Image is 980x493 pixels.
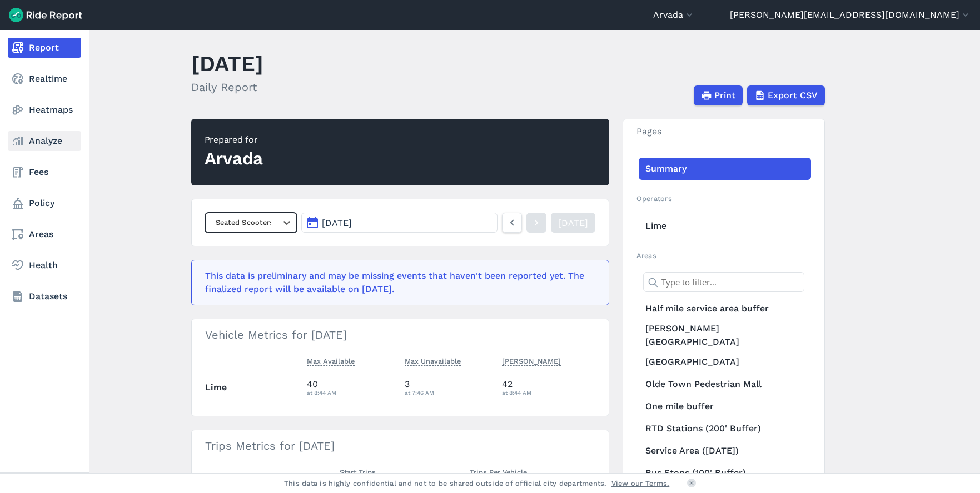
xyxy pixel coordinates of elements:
a: View our Terms. [611,478,670,489]
h2: Daily Report [191,79,263,95]
button: [PERSON_NAME] [502,355,561,368]
div: Arvada [205,147,263,171]
span: Trips Per Vehicle [470,466,527,477]
span: Print [714,89,735,102]
a: Realtime [8,69,81,89]
button: [DATE] [301,213,497,233]
span: [DATE] [322,218,352,228]
div: This data is preliminary and may be missing events that haven't been reported yet. The finalized ... [205,269,589,296]
button: Arvada [653,8,695,22]
h3: Vehicle Metrics for [DATE] [192,319,609,350]
h3: Trips Metrics for [DATE] [192,430,609,461]
a: Half mile service area buffer [639,298,811,320]
h3: Pages [623,119,824,144]
div: at 8:44 AM [307,388,396,398]
a: Areas [8,224,81,244]
a: One mile buffer [639,395,811,417]
h2: Areas [636,250,811,261]
span: Start Trips [340,466,376,477]
span: Max Available [307,355,355,366]
div: at 8:44 AM [502,388,595,398]
a: Policy [8,193,81,213]
a: Olde Town Pedestrian Mall [639,373,811,395]
div: Prepared for [205,133,263,147]
span: [PERSON_NAME] [502,355,561,366]
div: at 7:46 AM [405,388,494,398]
button: Trips Per Vehicle [470,466,527,479]
a: RTD Stations (200' Buffer) [639,417,811,440]
a: Fees [8,162,81,182]
span: Max Unavailable [405,355,461,366]
div: 3 [405,378,494,398]
a: Summary [639,158,811,180]
a: [DATE] [551,213,595,233]
button: Export CSV [747,85,825,105]
div: 42 [502,378,595,398]
input: Type to filter... [643,272,804,292]
a: Service Area ([DATE]) [639,440,811,462]
a: Analyze [8,131,81,151]
button: Max Available [307,355,355,368]
a: Datasets [8,286,81,306]
a: [GEOGRAPHIC_DATA] [639,351,811,373]
a: Health [8,255,81,275]
div: 40 [307,378,396,398]
h1: [DATE] [191,48,263,79]
button: Start Trips [340,466,376,479]
img: Ride Report [9,8,82,22]
a: Report [8,38,81,58]
h2: Operators [636,193,811,204]
a: Bus Stops (100' Buffer) [639,462,811,484]
button: Print [694,85,743,105]
button: Max Unavailable [405,355,461,368]
th: Lime [205,372,303,403]
a: Heatmaps [8,100,81,120]
span: Export CSV [768,89,818,102]
a: Lime [639,215,811,237]
a: [PERSON_NAME][GEOGRAPHIC_DATA] [639,320,811,351]
button: [PERSON_NAME][EMAIL_ADDRESS][DOMAIN_NAME] [730,8,971,22]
